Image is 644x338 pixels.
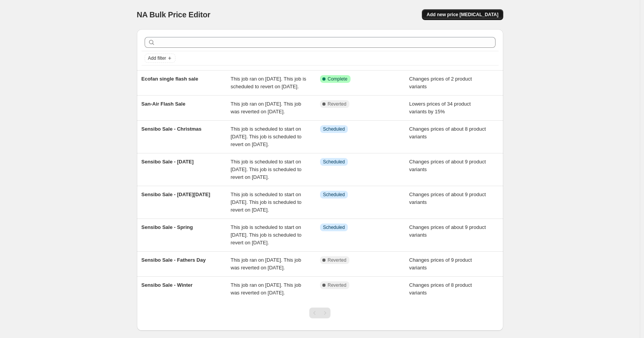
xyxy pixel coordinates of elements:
span: Changes prices of 9 product variants [409,257,472,271]
span: Sensibo Sale - Christmas [142,126,202,132]
span: Sensibo Sale - Fathers Day [142,257,206,263]
span: This job is scheduled to start on [DATE]. This job is scheduled to revert on [DATE]. [231,126,302,147]
span: This job ran on [DATE]. This job is scheduled to revert on [DATE]. [231,76,306,89]
span: Reverted [328,101,347,107]
span: Scheduled [323,126,345,132]
span: This job ran on [DATE]. This job was reverted on [DATE]. [231,101,301,114]
span: This job is scheduled to start on [DATE]. This job is scheduled to revert on [DATE]. [231,192,302,213]
nav: Pagination [309,308,330,318]
span: Sensibo Sale - [DATE][DATE] [142,192,211,197]
span: This job is scheduled to start on [DATE]. This job is scheduled to revert on [DATE]. [231,224,302,246]
span: Changes prices of 8 product variants [409,282,472,296]
span: Sensibo Sale - [DATE] [142,159,194,165]
span: Scheduled [323,192,345,198]
span: This job ran on [DATE]. This job was reverted on [DATE]. [231,257,301,271]
span: NA Bulk Price Editor [137,10,211,19]
button: Add new price [MEDICAL_DATA] [422,9,503,20]
span: This job ran on [DATE]. This job was reverted on [DATE]. [231,282,301,296]
span: Changes prices of about 9 product variants [409,224,486,238]
span: Sensibo Sale - Spring [142,224,193,230]
button: Add filter [145,54,175,63]
span: Reverted [328,282,347,288]
span: Add filter [148,55,166,61]
span: Sensibo Sale - Winter [142,282,193,288]
span: This job is scheduled to start on [DATE]. This job is scheduled to revert on [DATE]. [231,159,302,180]
span: San-Air Flash Sale [142,101,185,107]
span: Scheduled [323,224,345,230]
span: Complete [328,76,347,82]
span: Add new price [MEDICAL_DATA] [427,12,498,18]
span: Changes prices of about 8 product variants [409,126,486,140]
span: Changes prices of 2 product variants [409,76,472,89]
span: Lowers prices of 34 product variants by 15% [409,101,471,114]
span: Reverted [328,257,347,263]
span: Changes prices of about 9 product variants [409,159,486,172]
span: Scheduled [323,159,345,165]
span: Changes prices of about 9 product variants [409,192,486,205]
span: Ecofan single flash sale [142,76,198,82]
